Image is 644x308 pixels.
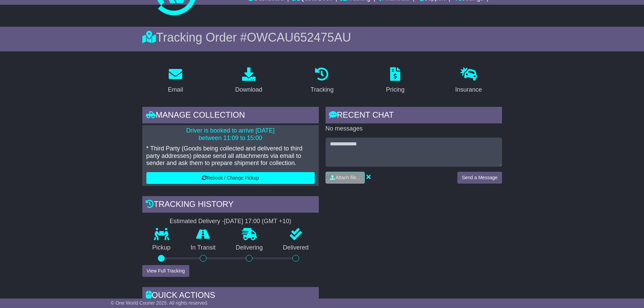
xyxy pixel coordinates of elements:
a: Insurance [451,65,486,97]
div: Tracking [310,85,333,94]
div: Estimated Delivery - [142,218,319,225]
a: Tracking [306,65,338,97]
div: Pricing [386,85,405,94]
button: View Full Tracking [142,265,189,277]
a: Download [231,65,267,97]
p: Pickup [142,244,181,252]
a: Email [163,65,187,97]
div: Email [168,85,183,94]
p: * Third Party (Goods being collected and delivered to third party addresses) please send all atta... [146,145,315,167]
div: Download [235,85,262,94]
p: Delivering [226,244,273,252]
p: Delivered [273,244,319,252]
div: Manage collection [142,107,319,125]
p: No messages [326,125,502,133]
div: Insurance [455,85,482,94]
div: Tracking Order # [142,30,502,45]
p: In Transit [181,244,226,252]
div: Quick Actions [142,287,319,305]
span: OWCAU652475AU [247,30,351,44]
div: RECENT CHAT [326,107,502,125]
a: Pricing [382,65,409,97]
div: Tracking history [142,196,319,214]
div: [DATE] 17:00 (GMT +10) [224,218,291,225]
p: Driver is booked to arrive [DATE] between 11:09 to 15:00 [146,127,315,142]
button: Rebook / Change Pickup [146,172,315,184]
span: © One World Courier 2025. All rights reserved. [111,300,209,306]
button: Send a Message [457,172,502,184]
